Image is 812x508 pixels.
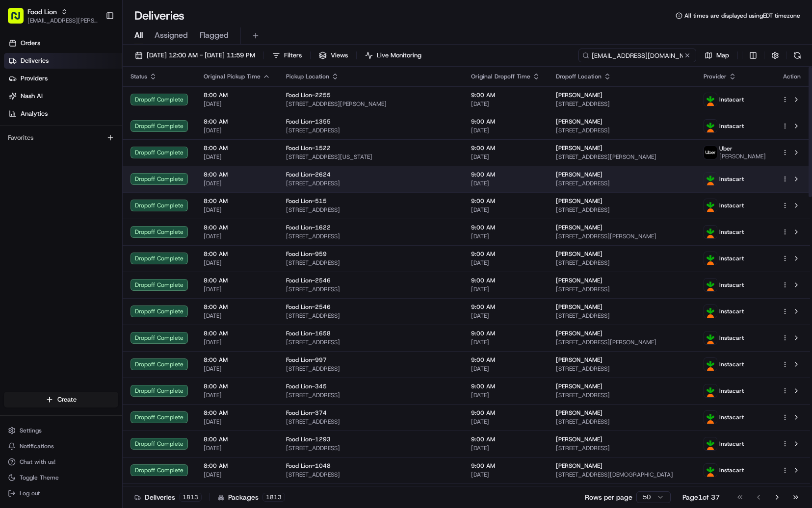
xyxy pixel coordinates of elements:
span: Food Lion-959 [286,250,327,258]
img: profile_uber_ahold_partner.png [704,146,717,159]
span: [DATE] [471,153,540,161]
span: [PERSON_NAME] [556,382,602,390]
span: Original Dropoff Time [471,73,530,80]
span: 8:00 AM [204,409,270,417]
span: Map [716,51,729,60]
span: 9:00 AM [471,197,540,205]
span: [STREET_ADDRESS] [556,418,688,426]
span: [DATE] [204,365,270,373]
button: Log out [4,486,118,500]
span: Food Lion-2546 [286,277,331,284]
span: [STREET_ADDRESS] [556,127,688,134]
span: [DATE] [204,100,270,108]
span: Log out [20,489,40,497]
span: [PERSON_NAME] [556,144,602,152]
span: [STREET_ADDRESS][PERSON_NAME] [556,338,688,346]
span: [PERSON_NAME] [556,330,602,337]
span: [DATE] [471,338,540,346]
p: Welcome 👋 [10,39,179,55]
span: Pylon [98,166,119,174]
span: Notifications [20,442,54,450]
span: [PERSON_NAME] [556,197,602,205]
span: 8:00 AM [204,382,270,390]
span: [PERSON_NAME] [556,462,602,470]
span: [DATE] [204,232,270,240]
button: Filters [268,49,306,62]
button: Views [314,49,352,62]
span: [STREET_ADDRESS][PERSON_NAME] [556,232,688,240]
div: Page 1 of 37 [682,492,720,502]
span: [PERSON_NAME] [719,152,766,160]
span: [DATE] [204,391,270,399]
span: [STREET_ADDRESS] [556,312,688,320]
span: [DATE] [204,471,270,479]
span: Food Lion-1622 [286,224,331,231]
span: Providers [21,74,48,83]
span: [STREET_ADDRESS] [286,179,455,187]
div: 1813 [262,493,285,502]
button: Create [4,392,118,407]
span: [STREET_ADDRESS] [556,206,688,214]
span: Instacart [719,96,744,103]
button: Start new chat [167,97,179,108]
span: Filters [284,51,302,60]
img: profile_instacart_ahold_partner.png [704,411,717,424]
span: Instacart [719,175,744,183]
span: 8:00 AM [204,356,270,364]
span: [STREET_ADDRESS] [556,100,688,108]
span: [STREET_ADDRESS] [286,127,455,134]
input: Type to search [578,49,696,62]
span: 9:00 AM [471,330,540,337]
span: 9:00 AM [471,118,540,126]
span: 8:00 AM [204,462,270,470]
img: profile_instacart_ahold_partner.png [704,173,717,185]
span: [PERSON_NAME] [556,171,602,178]
span: [PERSON_NAME] [556,435,602,443]
span: [PERSON_NAME] [556,250,602,258]
button: Food Lion [27,7,57,17]
span: [STREET_ADDRESS] [286,391,455,399]
span: [STREET_ADDRESS] [556,179,688,187]
span: Assigned [155,29,188,41]
span: Food Lion-1293 [286,435,331,443]
span: Settings [20,427,42,434]
button: Live Monitoring [361,49,426,62]
span: 8:00 AM [204,118,270,126]
span: Chat with us! [20,458,55,466]
button: Notifications [4,439,118,453]
span: [STREET_ADDRESS] [286,444,455,452]
span: [STREET_ADDRESS] [556,259,688,267]
span: 9:00 AM [471,91,540,99]
span: 9:00 AM [471,356,540,364]
span: Analytics [21,109,48,118]
span: Food Lion-1658 [286,330,331,337]
span: 9:00 AM [471,409,540,417]
span: [DATE] [204,179,270,187]
a: Deliveries [4,53,122,69]
button: Chat with us! [4,455,118,469]
span: 8:00 AM [204,250,270,258]
span: Instacart [719,281,744,289]
span: Orders [21,39,40,48]
img: profile_instacart_ahold_partner.png [704,279,717,291]
span: Instacart [719,307,744,315]
span: Status [131,73,147,80]
span: [STREET_ADDRESS] [286,471,455,479]
span: Toggle Theme [20,474,59,482]
img: profile_instacart_ahold_partner.png [704,437,717,450]
span: [STREET_ADDRESS] [556,365,688,373]
span: Original Pickup Time [204,73,261,80]
a: Orders [4,35,122,51]
span: Food Lion-1048 [286,462,331,470]
img: profile_instacart_ahold_partner.png [704,305,717,318]
span: All times are displayed using EDT timezone [684,12,800,20]
img: profile_instacart_ahold_partner.png [704,93,717,106]
span: 9:00 AM [471,171,540,178]
span: 9:00 AM [471,277,540,284]
span: All [134,29,143,41]
span: [DATE] [204,418,270,426]
span: 8:00 AM [204,303,270,311]
span: 8:00 AM [204,277,270,284]
span: [DATE] [471,418,540,426]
